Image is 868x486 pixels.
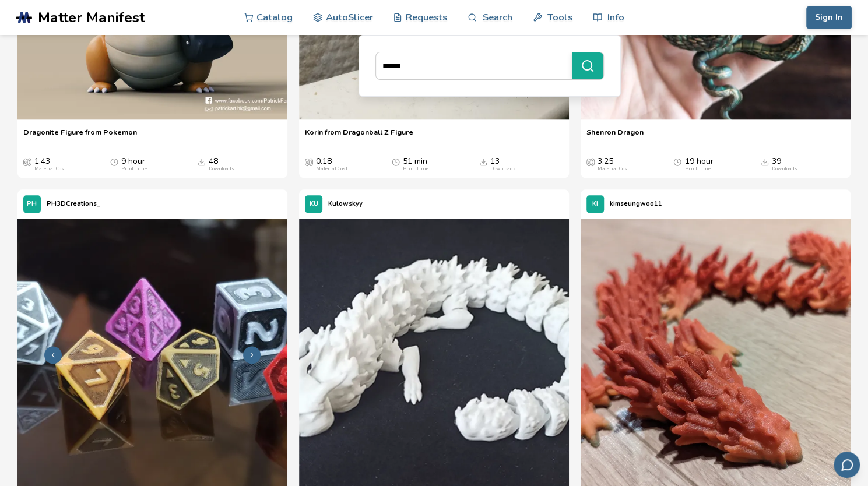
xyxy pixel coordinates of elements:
[403,157,428,172] div: 51 min
[305,157,313,166] span: Average Cost
[684,166,710,172] div: Print Time
[490,166,516,172] div: Downloads
[403,166,428,172] div: Print Time
[598,157,629,172] div: 3.25
[684,157,713,172] div: 19 hour
[121,157,147,172] div: 9 hour
[198,157,206,166] span: Downloads
[23,157,31,166] span: Average Cost
[209,157,234,172] div: 48
[392,157,400,166] span: Average Print Time
[806,6,852,29] button: Sign In
[772,166,797,172] div: Downloads
[610,198,662,210] p: kimseungwoo11
[673,157,681,166] span: Average Print Time
[38,9,145,26] span: Matter Manifest
[27,200,37,208] span: PH
[47,198,100,210] p: PH3DCreations_
[23,128,137,145] a: Dragonite Figure from Pokemon
[209,166,234,172] div: Downloads
[834,452,860,478] button: Send feedback via email
[34,157,66,172] div: 1.43
[598,166,629,172] div: Material Cost
[592,200,598,208] span: KI
[34,166,66,172] div: Material Cost
[479,157,487,166] span: Downloads
[305,128,413,145] a: Korin from Dragonball Z Figure
[586,128,644,145] a: Shenron Dragon
[316,166,347,172] div: Material Cost
[110,157,118,166] span: Average Print Time
[761,157,769,166] span: Downloads
[490,157,516,172] div: 13
[586,157,595,166] span: Average Cost
[316,157,347,172] div: 0.18
[772,157,797,172] div: 39
[121,166,147,172] div: Print Time
[309,200,318,208] span: KU
[328,198,363,210] p: Kulowskyy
